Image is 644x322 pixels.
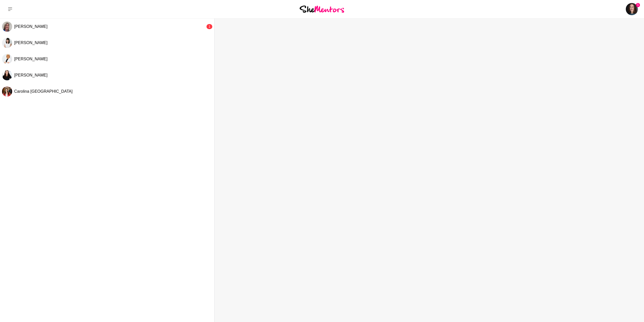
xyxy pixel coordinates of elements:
img: Julia Ridout [626,3,638,15]
div: Natalie Kidcaff [2,70,12,80]
a: Julia Ridout1 [626,3,638,15]
img: C [2,86,12,97]
span: Carolina [GEOGRAPHIC_DATA] [14,89,73,93]
img: She Mentors Logo [300,6,344,12]
div: 1 [206,24,212,29]
span: [PERSON_NAME] [14,57,48,61]
img: H [2,38,12,48]
img: N [2,70,12,80]
div: Hayley Robertson [2,38,12,48]
img: K [2,22,12,32]
span: [PERSON_NAME] [14,41,48,45]
div: Kat Millar [2,54,12,64]
span: [PERSON_NAME] [14,24,48,29]
img: K [2,54,12,64]
span: 1 [636,3,640,7]
span: [PERSON_NAME] [14,73,48,77]
div: Carolina Portugal [2,86,12,97]
div: Kate Smyth [2,22,12,32]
